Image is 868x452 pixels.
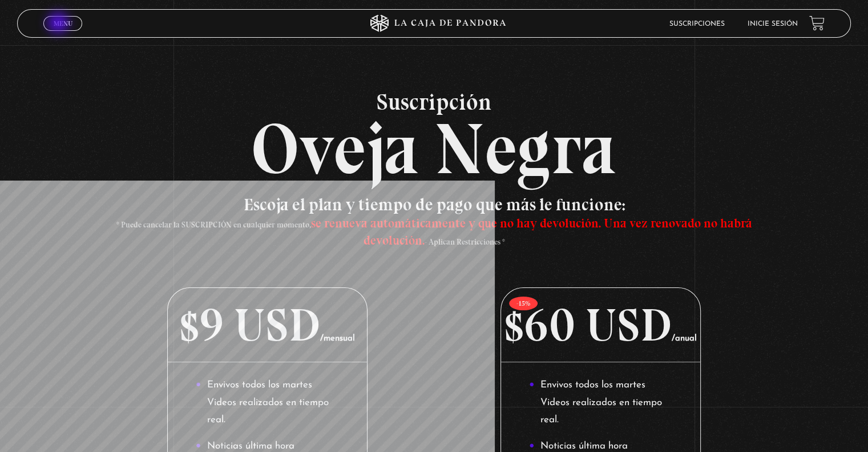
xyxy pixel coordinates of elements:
[54,20,72,27] span: Menu
[672,334,697,343] span: /anual
[17,90,850,113] span: Suscripción
[529,377,672,429] li: Envivos todos los martes Videos realizados en tiempo real.
[748,21,798,27] a: Inicie sesión
[809,15,825,31] a: View your shopping cart
[50,30,76,38] span: Cerrar
[501,288,700,362] p: $60 USD
[196,377,339,429] li: Envivos todos los martes Videos realizados en tiempo real.
[320,334,355,343] span: /mensual
[17,90,850,185] h2: Oveja Negra
[100,196,767,247] h3: Escoja el plan y tiempo de pago que más le funcione:
[310,215,752,248] span: se renueva automáticamente y que no hay devolución. Una vez renovado no habrá devolución.
[669,21,725,27] a: Suscripciones
[168,288,366,362] p: $9 USD
[116,220,752,247] span: * Puede cancelar la SUSCRIPCIÓN en cualquier momento, - Aplican Restricciones *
